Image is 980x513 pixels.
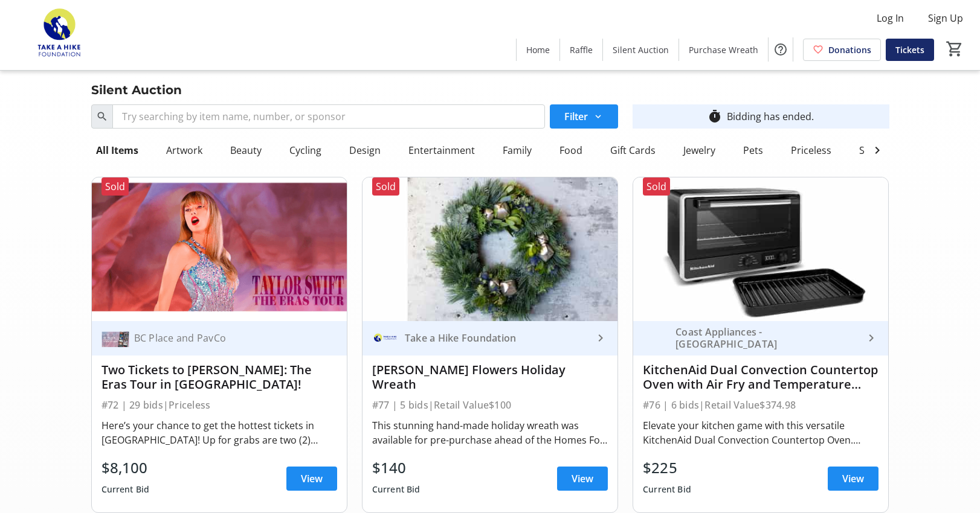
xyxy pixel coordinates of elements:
[91,138,143,162] div: All Items
[372,177,399,196] div: Sold
[102,397,337,413] div: #72 | 29 bids | Priceless
[372,457,421,479] div: $140
[854,138,903,162] div: Self-care
[867,8,914,28] button: Log In
[372,397,608,413] div: #77 | 5 bids | Retail Value $100
[129,332,323,344] div: BC Place and PavCo
[689,43,758,56] span: Purchase Wreath
[671,326,864,350] div: Coast Appliances - [GEOGRAPHIC_DATA]
[372,418,608,447] div: This stunning hand-made holiday wreath was available for pre-purchase ahead of the Homes For The ...
[593,331,608,345] mat-icon: keyboard_arrow_right
[363,321,617,355] a: Take a Hike FoundationTake a Hike Foundation
[372,479,421,500] div: Current Bid
[886,39,934,61] a: Tickets
[555,138,587,162] div: Food
[102,177,129,196] div: Sold
[769,37,793,62] button: Help
[643,177,670,196] div: Sold
[633,321,888,355] a: Coast Appliances - North VancouverCoast Appliances - [GEOGRAPHIC_DATA]
[613,43,669,56] span: Silent Auction
[727,109,814,124] div: Bidding has ended.
[708,109,722,124] mat-icon: timer_outline
[605,138,660,162] div: Gift Cards
[803,39,881,61] a: Donations
[570,43,593,56] span: Raffle
[286,467,337,491] a: View
[864,331,878,345] mat-icon: keyboard_arrow_right
[564,109,588,124] span: Filter
[400,332,593,344] div: Take a Hike Foundation
[603,39,679,61] a: Silent Auction
[102,457,150,479] div: $8,100
[372,324,400,352] img: Take a Hike Foundation
[344,138,385,162] div: Design
[842,471,864,486] span: View
[560,39,602,61] a: Raffle
[572,471,593,486] span: View
[372,363,608,392] div: [PERSON_NAME] Flowers Holiday Wreath
[102,363,337,392] div: Two Tickets to [PERSON_NAME]: The Eras Tour in [GEOGRAPHIC_DATA]!
[643,418,878,447] div: Elevate your kitchen game with this versatile KitchenAid Dual Convection Countertop Oven. Featuri...
[102,479,150,500] div: Current Bid
[7,5,115,65] img: Take a Hike Foundation's Logo
[895,43,924,56] span: Tickets
[738,138,768,162] div: Pets
[102,324,129,352] img: BC Place and PavCo
[404,138,480,162] div: Entertainment
[225,138,266,162] div: Beauty
[301,471,323,486] span: View
[112,104,546,129] input: Try searching by item name, number, or sponsor
[161,138,207,162] div: Artwork
[643,324,671,352] img: Coast Appliances - North Vancouver
[84,80,189,100] div: Silent Auction
[786,138,836,162] div: Priceless
[550,104,618,129] button: Filter
[633,177,888,321] img: KitchenAid Dual Convection Countertop Oven with Air Fry and Temperature Probe
[526,43,550,56] span: Home
[828,467,878,491] a: View
[643,363,878,392] div: KitchenAid Dual Convection Countertop Oven with Air Fry and Temperature Probe
[918,8,973,28] button: Sign Up
[928,11,963,25] span: Sign Up
[498,138,537,162] div: Family
[363,177,617,321] img: Hilary Miles Flowers Holiday Wreath
[679,39,768,61] a: Purchase Wreath
[643,397,878,413] div: #76 | 6 bids | Retail Value $374.98
[643,457,691,479] div: $225
[944,38,965,60] button: Cart
[643,479,691,500] div: Current Bid
[285,138,326,162] div: Cycling
[557,467,608,491] a: View
[102,418,337,447] div: Here’s your chance to get the hottest tickets in [GEOGRAPHIC_DATA]! Up for grabs are two (2) lowe...
[828,43,871,56] span: Donations
[517,39,559,61] a: Home
[877,11,904,25] span: Log In
[679,138,720,162] div: Jewelry
[92,177,347,321] img: Two Tickets to Taylor Swift’s: The Eras Tour in Vancouver!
